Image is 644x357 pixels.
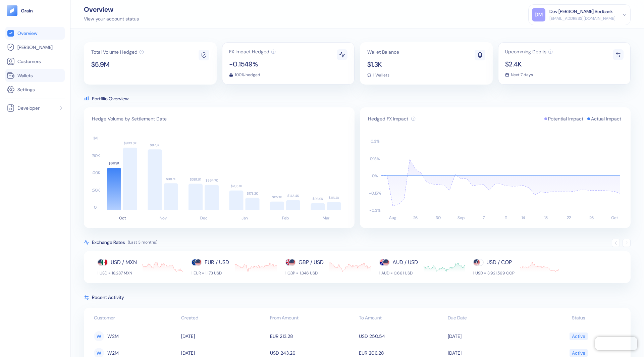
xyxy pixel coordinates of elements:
[473,270,515,276] div: 1 USD = 3,921.569 COP
[537,314,621,321] div: Status
[567,215,571,220] text: 22
[272,195,282,199] text: $122.1K
[505,61,553,67] span: $2.4K
[93,136,98,141] text: 1M
[458,215,465,220] text: Sep
[367,50,399,54] span: Wallet Balance
[329,196,339,200] text: $116.4K
[111,258,137,266] div: USD / MXN
[84,6,139,13] div: Overview
[595,337,637,350] iframe: Chatra live chat
[7,43,63,51] a: [PERSON_NAME]
[313,197,323,201] text: $98.9K
[285,270,324,276] div: 1 GBP = 1.346 USD
[166,177,176,181] text: $387K
[92,115,167,122] span: Hedge Volume by Settlement Date
[92,239,125,246] span: Exchange Rates
[371,139,380,144] text: 0.3 %
[150,143,160,147] text: $878K
[179,328,268,345] td: [DATE]
[373,73,389,77] span: 1 Wallets
[179,312,268,325] th: Created
[379,270,418,276] div: 1 AUD = 0.661 USD
[446,312,535,325] th: Due Date
[17,58,41,65] span: Customers
[191,270,229,276] div: 1 EUR = 1.173 USD
[229,49,269,54] span: FX Impact Hedged
[548,115,583,122] span: Potential Impact
[505,49,546,54] span: Upcomming Debits
[413,215,418,220] text: 26
[107,330,119,342] span: W2M
[323,215,329,221] text: Mar
[369,208,381,213] text: -0.3 %
[7,57,63,65] a: Customers
[549,8,613,15] div: Dev [PERSON_NAME] Bedbank
[549,15,615,21] div: [EMAIL_ADDRESS][DOMAIN_NAME]
[436,215,441,220] text: 30
[372,173,378,178] text: 0 %
[369,191,381,196] text: -0.15 %
[90,170,100,175] text: 500K
[119,215,126,221] text: Oct
[544,215,548,220] text: 18
[389,215,396,220] text: Aug
[370,156,380,161] text: 0.15 %
[231,184,242,188] text: $283.1K
[160,215,167,221] text: Nov
[392,258,418,266] div: AUD / USD
[7,29,63,37] a: Overview
[124,141,137,145] text: $903.3K
[7,5,17,16] img: logo-tablet-V2.svg
[97,270,137,276] div: 1 USD = 18.287 MXN
[611,215,618,220] text: Oct
[84,15,139,22] div: View your account status
[91,153,100,158] text: 750K
[17,86,35,93] span: Settings
[287,194,299,198] text: $143.4K
[109,161,119,165] text: $611.9K
[268,312,357,325] th: From Amount
[205,258,229,266] div: EUR / USD
[17,105,40,111] span: Developer
[367,61,399,68] span: $1.3K
[522,215,525,220] text: 14
[357,312,446,325] th: To Amount
[446,328,535,345] td: [DATE]
[190,177,201,182] text: $381.2K
[206,178,218,183] text: $364.7K
[17,44,53,51] span: [PERSON_NAME]
[235,73,260,77] span: 100% hedged
[229,61,276,67] span: -0.1549%
[200,215,208,221] text: Dec
[357,328,446,345] td: USD 250.54
[505,215,507,220] text: 11
[282,215,289,221] text: Feb
[17,30,37,37] span: Overview
[483,215,485,220] text: 7
[92,294,124,301] span: Recent Activity
[572,330,585,342] div: Active
[94,331,104,341] div: W
[92,95,128,102] span: Portfilio Overview
[7,71,63,80] a: Wallets
[299,258,324,266] div: GBP / USD
[247,191,258,196] text: $178.2K
[21,8,33,13] img: logo
[17,72,33,79] span: Wallets
[7,86,63,94] a: Settings
[241,215,248,221] text: Jan
[268,328,357,345] td: EUR 213.28
[486,258,512,266] div: USD / COP
[532,8,545,21] div: DM
[511,73,533,77] span: Next 7 days
[91,61,144,68] span: $5.9M
[591,115,621,122] span: Actual Impact
[91,312,179,325] th: Customer
[91,50,138,54] span: Total Volume Hedged
[91,188,100,193] text: 250K
[94,205,97,210] text: 0
[589,215,594,220] text: 26
[368,115,408,122] span: Hedged FX Impact
[128,240,157,245] span: (Last 3 months)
